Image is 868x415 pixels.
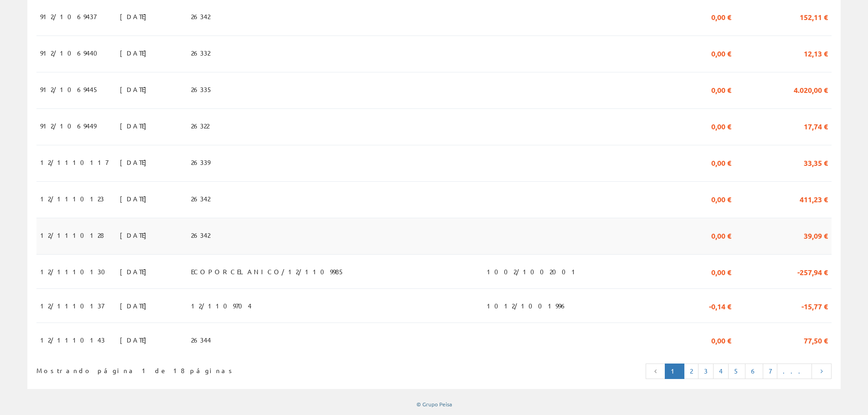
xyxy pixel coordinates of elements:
[40,332,105,348] span: 12/1110143
[120,191,151,206] span: [DATE]
[191,154,210,170] span: 26339
[40,227,104,243] span: 12/1110128
[40,45,103,61] span: 912/1069440
[804,45,828,61] span: 12,13 €
[646,364,666,379] a: Página anterior
[711,82,731,97] span: 0,00 €
[804,118,828,133] span: 17,74 €
[191,45,210,61] span: 26332
[713,364,729,379] a: 4
[191,9,210,24] span: 26342
[711,332,731,348] span: 0,00 €
[728,364,745,379] a: 5
[698,364,714,379] a: 3
[801,298,828,313] span: -15,77 €
[191,118,209,133] span: 26322
[804,332,828,348] span: 77,50 €
[794,82,828,97] span: 4.020,00 €
[191,227,210,243] span: 26342
[797,264,828,279] span: -257,94 €
[745,364,763,379] a: 6
[711,118,731,133] span: 0,00 €
[711,45,731,61] span: 0,00 €
[804,154,828,170] span: 33,35 €
[777,364,812,379] a: ...
[120,82,151,97] span: [DATE]
[120,227,151,243] span: [DATE]
[763,364,777,379] a: 7
[120,154,151,170] span: [DATE]
[120,45,151,61] span: [DATE]
[27,400,841,408] div: © Grupo Peisa
[191,332,211,348] span: 26344
[800,9,828,24] span: 152,11 €
[40,154,108,170] span: 12/1110117
[709,298,731,313] span: -0,14 €
[804,227,828,243] span: 39,09 €
[36,363,360,375] div: Mostrando página 1 de 18 páginas
[120,264,151,279] span: [DATE]
[711,191,731,206] span: 0,00 €
[40,264,111,279] span: 12/1110130
[40,9,96,24] span: 912/1069437
[120,332,151,348] span: [DATE]
[120,118,151,133] span: [DATE]
[711,264,731,279] span: 0,00 €
[191,298,252,313] span: 12/1109704
[711,9,731,24] span: 0,00 €
[40,82,99,97] span: 912/1069445
[711,154,731,170] span: 0,00 €
[40,191,104,206] span: 12/1110123
[120,9,151,24] span: [DATE]
[40,118,96,133] span: 912/1069449
[665,364,684,379] a: Página actual
[40,298,104,313] span: 12/1110137
[120,298,151,313] span: [DATE]
[812,364,832,379] a: Página siguiente
[711,227,731,243] span: 0,00 €
[191,264,344,279] span: ECOPORCELANICO/12/1109985
[684,364,699,379] a: 2
[191,191,210,206] span: 26342
[487,298,567,313] span: 1012/1001996
[800,191,828,206] span: 411,23 €
[191,82,213,97] span: 26335
[487,264,579,279] span: 1002/1002001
